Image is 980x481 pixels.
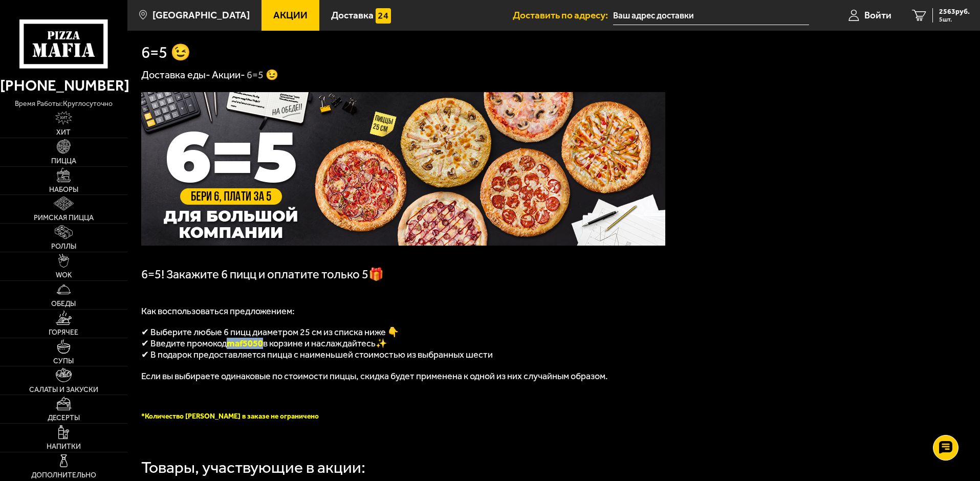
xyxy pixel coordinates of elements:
input: Ваш адрес доставки [613,6,809,25]
span: ✔ Выберите любые 6 пицц диаметром 25 см из списка ниже 👇 [141,326,399,338]
span: maf5050 [227,338,263,349]
span: Доставить по адресу: [513,10,613,20]
img: 15daf4d41897b9f0e9f617042186c801.svg [376,8,391,24]
span: Наборы [49,186,78,193]
span: Если вы выбираете одинаковые по стоимости пиццы, скидка будет применена к одной из них случайным ... [141,370,608,382]
span: Пицца [51,158,76,165]
span: 5 шт. [939,16,970,23]
span: Акции [273,10,308,20]
span: Горячее [49,329,78,336]
span: Напитки [47,443,81,450]
span: [GEOGRAPHIC_DATA] [153,10,250,20]
div: Товары, участвующие в акции: [141,460,365,476]
span: WOK [56,272,72,279]
span: Римская пицца [34,214,94,222]
span: в корзине и наслаждайтесь✨ [263,338,387,349]
span: 2563 руб. [939,8,970,15]
span: Супы [53,358,74,365]
a: Доставка еды- [141,69,210,81]
span: Обеды [51,300,76,308]
h1: 6=5 😉 [141,45,191,61]
span: ✔ В подарок предоставляется пицца с наименьшей стоимостью из выбранных шести [141,349,493,360]
span: Дополнительно [31,472,96,479]
img: 1024x1024 [141,92,665,246]
span: Как воспользоваться предложением: [141,305,295,317]
div: 6=5 😉 [247,69,278,82]
a: Акции- [212,69,245,81]
span: Войти [864,10,891,20]
span: Доставка [331,10,374,20]
span: ✔ Введите промокод [141,338,227,349]
span: Десерты [48,414,80,422]
span: Салаты и закуски [29,386,98,393]
span: Роллы [51,243,76,250]
span: 6=5! Закажите 6 пицц и оплатите только 5🎁 [141,267,384,281]
span: *Количество [PERSON_NAME] в заказе не ограничено [141,412,319,421]
span: Хит [56,129,71,136]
